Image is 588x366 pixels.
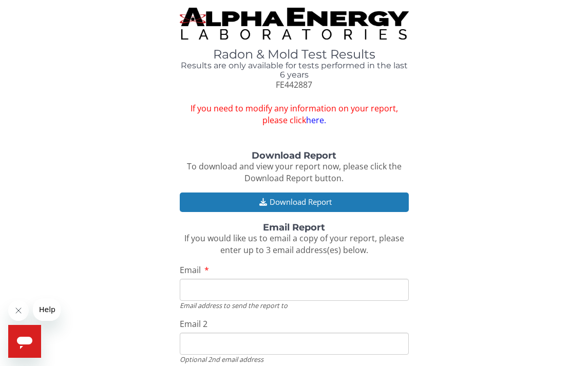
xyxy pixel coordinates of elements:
h4: Results are only available for tests performed in the last 6 years [180,61,409,79]
a: here. [306,114,326,126]
span: FE442887 [276,79,312,90]
span: Email [180,264,201,276]
span: If you need to modify any information on your report, please click [180,103,409,126]
strong: Email Report [263,222,325,233]
h1: Radon & Mold Test Results [180,48,409,61]
span: Email 2 [180,318,207,330]
span: If you would like us to email a copy of your report, please enter up to 3 email address(es) below. [184,233,404,256]
img: TightCrop.jpg [180,8,409,40]
span: To download and view your report now, please click the Download Report button. [187,161,402,184]
div: Optional 2nd email address [180,355,409,364]
iframe: Close message [8,300,29,321]
iframe: Message from company [33,298,61,321]
div: Email address to send the report to [180,301,409,310]
strong: Download Report [252,150,336,161]
iframe: Button to launch messaging window [8,325,41,358]
button: Download Report [180,192,409,211]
